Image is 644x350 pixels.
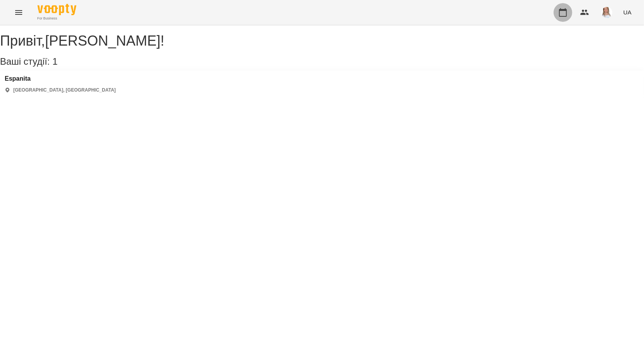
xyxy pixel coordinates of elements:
[52,56,57,67] span: 1
[623,8,632,16] span: UA
[620,5,635,19] button: UA
[37,16,76,21] span: For Business
[602,7,612,18] img: a3864db21cf396e54496f7cceedc0ca3.jpg
[5,75,116,82] a: Espanita
[9,3,28,22] button: Menu
[13,87,116,94] p: [GEOGRAPHIC_DATA], [GEOGRAPHIC_DATA]
[37,4,76,15] img: Voopty Logo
